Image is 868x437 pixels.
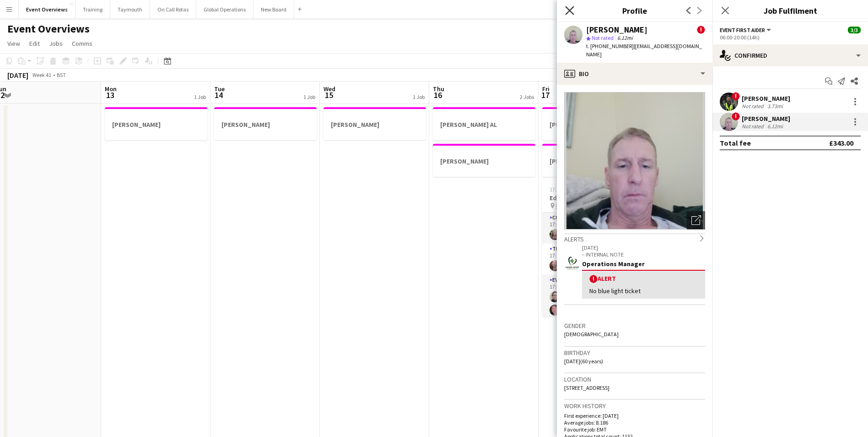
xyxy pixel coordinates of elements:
button: Taymouth [110,0,150,18]
span: [DATE] (60 years) [564,358,603,365]
div: Not rated [742,123,766,130]
app-card-role: Trainee Control Officer1/117:15-22:45 (5h30m)[PERSON_NAME] [542,244,645,275]
h3: [PERSON_NAME] [323,120,426,129]
div: Operations Manager [582,260,705,268]
span: Jobs [49,39,63,48]
h3: [PERSON_NAME] AL [542,120,645,129]
div: [DATE] [7,71,28,80]
div: Not rated [742,103,766,109]
span: Not rated [592,34,614,41]
span: ! [589,275,598,283]
button: Global Operations [196,0,253,18]
span: 6.12mi [615,34,635,41]
span: Event First Aider [720,27,765,33]
span: t. [PHONE_NUMBER] [586,43,634,49]
div: [PERSON_NAME] [742,94,790,103]
span: Comms [72,39,92,48]
app-job-card: [PERSON_NAME] [105,107,207,140]
span: [DEMOGRAPHIC_DATA] [564,331,619,338]
div: [PERSON_NAME] [742,115,790,123]
app-job-card: [PERSON_NAME] [323,107,426,140]
span: Edit [29,39,40,48]
div: 3.73mi [766,103,785,109]
div: 6.12mi [766,123,785,130]
button: New Board [253,0,294,18]
h3: Edinburgh Rugby | Benetton [542,194,645,202]
h3: Birthday [564,349,705,357]
span: 17 [541,90,550,100]
h3: [PERSON_NAME] [542,157,645,165]
h3: [PERSON_NAME] [105,120,207,129]
h3: [PERSON_NAME] [433,157,535,165]
span: Thu [433,85,444,93]
h3: Job Fulfilment [712,5,868,16]
h3: Location [564,375,705,383]
span: ! [697,26,705,34]
div: 2 Jobs [520,93,534,100]
div: Open photos pop-in [687,211,705,229]
span: 14 [213,90,225,100]
app-card-role: Control Officer1/117:15-22:45 (5h30m)[PERSON_NAME] [542,213,645,244]
h3: [PERSON_NAME] AL [433,120,535,129]
span: Fri [542,85,550,93]
h3: Profile [557,5,712,16]
div: Alert [589,274,698,283]
app-job-card: [PERSON_NAME] AL [433,107,535,140]
span: ! [732,92,740,100]
span: [GEOGRAPHIC_DATA] [555,202,606,209]
span: Mon [105,85,117,93]
div: 1 Job [413,93,425,100]
p: Favourite job: EMT [564,426,705,433]
h3: [PERSON_NAME] [214,120,317,129]
div: £343.00 [829,138,853,147]
span: 3/3 [848,27,861,33]
span: 16 [431,90,444,100]
span: Tue [214,85,225,93]
app-job-card: [PERSON_NAME] [214,107,317,140]
div: 1 Job [194,93,206,100]
button: Event First Aider [720,27,772,33]
p: – INTERNAL NOTE [582,251,705,258]
span: ! [732,112,740,120]
span: | [EMAIL_ADDRESS][DOMAIN_NAME] [586,43,702,58]
span: Wed [323,85,335,93]
app-job-card: [PERSON_NAME] [433,144,535,177]
div: Total fee [720,138,751,147]
p: First experience: [DATE] [564,412,705,419]
div: Alerts [564,233,705,243]
span: 13 [103,90,117,100]
a: Comms [68,38,96,49]
button: On Call Rotas [150,0,196,18]
a: Edit [26,38,43,49]
div: 06:00-20:00 (14h) [720,34,861,41]
div: BST [57,71,66,78]
div: [PERSON_NAME] [586,26,647,34]
span: View [7,39,20,48]
p: Average jobs: 8.186 [564,419,705,426]
h1: Event Overviews [7,22,90,36]
app-card-role: Event First Aider2/217:15-23:30 (6h15m)[PERSON_NAME][PERSON_NAME] [542,275,645,319]
div: Confirmed [712,44,868,66]
div: Bio [557,63,712,85]
button: Training [75,0,110,18]
h3: Gender [564,322,705,330]
app-job-card: 17:15-23:30 (6h15m)9/9Edinburgh Rugby | Benetton [GEOGRAPHIC_DATA]5 RolesControl Officer1/117:15-... [542,180,645,316]
button: Event Overviews [19,0,75,18]
span: [STREET_ADDRESS] [564,384,609,391]
div: 1 Job [303,93,315,100]
p: [DATE] [582,244,705,251]
h3: Work history [564,402,705,410]
a: View [4,38,24,49]
span: 15 [322,90,335,100]
span: Week 41 [30,71,53,78]
app-job-card: [PERSON_NAME] [542,144,645,177]
app-job-card: [PERSON_NAME] AL [542,107,645,140]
